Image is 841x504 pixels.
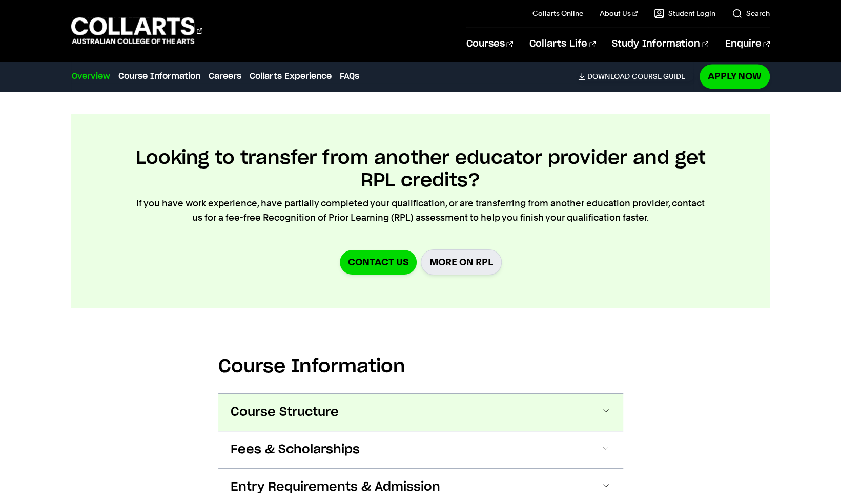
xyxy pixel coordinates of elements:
a: Collarts Experience [249,70,331,82]
a: Collarts Life [529,27,596,61]
a: More on RPL [421,249,502,275]
a: Courses [466,27,513,61]
button: Course Structure [218,394,623,431]
a: Overview [71,70,110,82]
h2: Looking to transfer from another educator provider and get RPL credits? [131,147,710,192]
span: Course Structure [231,404,339,421]
a: Search [732,8,770,18]
span: Fees & Scholarships [231,442,360,458]
h2: Course Information [218,355,623,378]
div: Go to homepage [71,16,202,45]
a: Collarts Online [532,8,583,18]
a: Student Login [654,8,715,18]
p: If you have work experience, have partially completed your qualification, or are transferring fro... [131,196,710,225]
button: Fees & Scholarships [218,431,623,468]
a: FAQs [339,70,359,82]
a: Study Information [612,27,708,61]
a: Contact us [340,250,417,274]
a: Course Information [118,70,200,82]
a: Apply Now [700,64,770,88]
a: Enquire [725,27,769,61]
span: Download [587,72,630,81]
a: DownloadCourse Guide [578,72,693,81]
a: About Us [600,8,638,18]
span: Entry Requirements & Admission [231,479,440,495]
a: Careers [208,70,241,82]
